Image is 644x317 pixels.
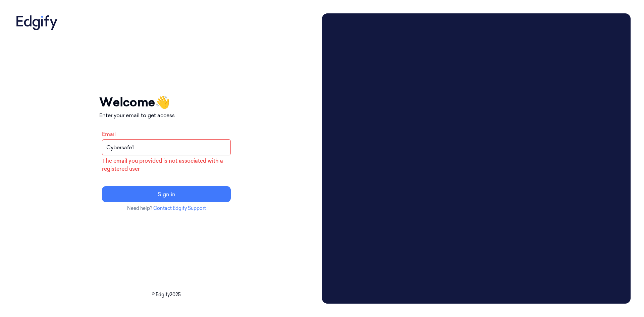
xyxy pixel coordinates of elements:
[99,111,233,119] p: Enter your email to get access
[102,131,116,137] label: Email
[153,205,206,211] a: Contact Edgify Support
[99,93,233,111] h1: Welcome 👋
[99,205,233,212] p: Need help?
[102,157,231,173] p: The email you provided is not associated with a registered user
[102,186,231,202] button: Sign in
[13,291,319,298] p: © Edgify 2025
[102,139,231,155] input: name@example.com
